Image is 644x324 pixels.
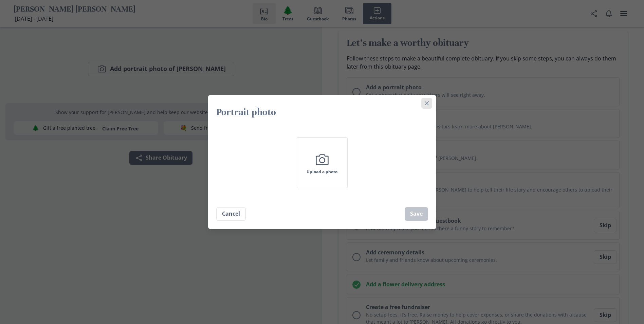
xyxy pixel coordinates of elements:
[421,98,432,109] button: Close
[297,137,348,188] button: Upload a photo
[216,207,246,221] button: Cancel
[216,106,428,118] h2: Portrait photo
[307,169,337,174] span: Upload a photo
[405,207,428,221] button: Save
